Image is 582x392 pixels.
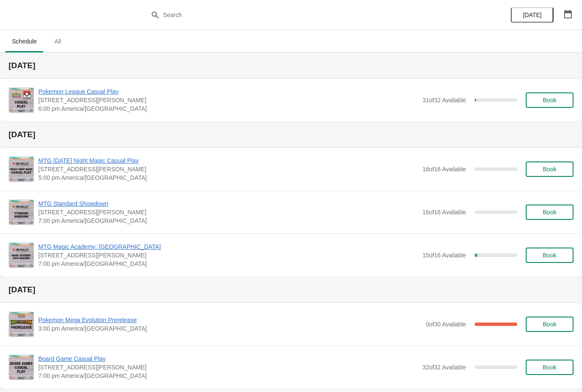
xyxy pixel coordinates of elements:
img: MTG Friday Night Magic Casual Play | 2040 Louetta Rd Ste I Spring, TX 77388 | 5:00 pm America/Chi... [9,157,34,182]
span: 7:00 pm America/[GEOGRAPHIC_DATA] [38,372,418,380]
span: Pokemon Mega Evolution Prerelease [38,316,421,324]
span: [STREET_ADDRESS][PERSON_NAME] [38,251,418,259]
span: 16 of 16 Available [422,166,466,173]
button: Book [526,317,573,332]
span: MTG Standard Showdown [38,199,418,208]
span: 6:00 pm America/[GEOGRAPHIC_DATA] [38,104,418,113]
span: Book [543,252,556,259]
span: [STREET_ADDRESS][PERSON_NAME] [38,165,418,173]
img: Pokemon League Casual Play | 2040 Louetta Rd Ste I Spring, TX 77388 | 6:00 pm America/Chicago [9,88,34,112]
span: Board Game Casual Play [38,355,418,363]
span: Book [543,209,556,216]
span: Book [543,97,556,104]
button: Book [526,92,573,108]
span: 15 of 16 Available [422,252,466,259]
span: Schedule [5,34,43,49]
img: MTG Standard Showdown | 2040 Louetta Rd Ste I Spring, TX 77388 | 7:00 pm America/Chicago [9,200,34,225]
h2: [DATE] [9,61,573,70]
span: 7:00 pm America/[GEOGRAPHIC_DATA] [38,259,418,268]
span: All [47,34,68,49]
input: Search [163,7,437,23]
span: 7:00 pm America/[GEOGRAPHIC_DATA] [38,216,418,225]
button: [DATE] [511,7,553,23]
button: Book [526,248,573,263]
h2: [DATE] [9,130,573,139]
span: 16 of 16 Available [422,209,466,216]
img: Pokemon Mega Evolution Prerelease | | 3:00 pm America/Chicago [9,312,34,337]
span: [DATE] [523,12,542,18]
button: Book [526,360,573,375]
span: 5:00 pm America/[GEOGRAPHIC_DATA] [38,173,418,182]
span: Book [543,321,556,328]
span: [STREET_ADDRESS][PERSON_NAME] [38,208,418,216]
span: 3:00 pm America/[GEOGRAPHIC_DATA] [38,324,421,333]
span: 32 of 32 Available [422,364,466,371]
span: [STREET_ADDRESS][PERSON_NAME] [38,363,418,372]
button: Book [526,205,573,220]
button: Book [526,161,573,177]
img: Board Game Casual Play | 2040 Louetta Rd Ste I Spring, TX 77388 | 7:00 pm America/Chicago [9,355,34,380]
span: 0 of 30 Available [426,321,466,328]
span: Book [543,166,556,173]
h2: [DATE] [9,285,573,294]
span: MTG [DATE] Night Magic Casual Play [38,156,418,165]
img: MTG Magic Academy: Deck Building | 2040 Louetta Road Ste I Spring, TX 77388 | 7:00 pm America/Chi... [9,243,34,268]
span: 31 of 32 Available [422,97,466,104]
span: Pokemon League Casual Play [38,87,418,96]
span: MTG Magic Academy: [GEOGRAPHIC_DATA] [38,242,418,251]
span: Book [543,364,556,371]
span: [STREET_ADDRESS][PERSON_NAME] [38,96,418,104]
